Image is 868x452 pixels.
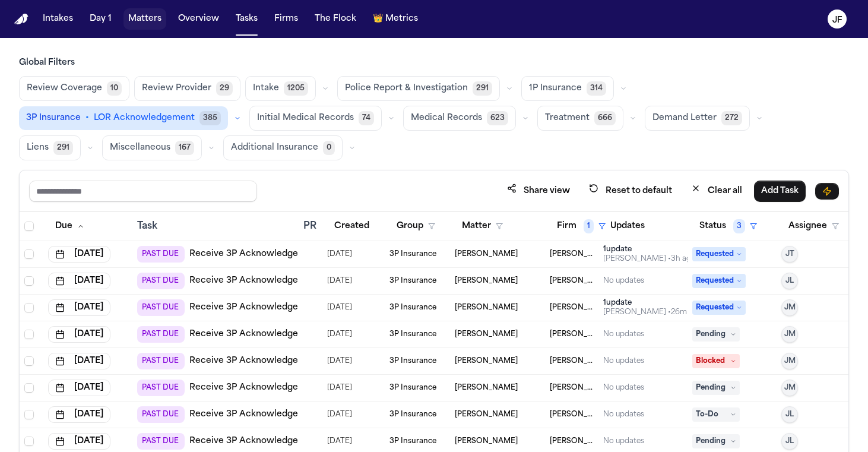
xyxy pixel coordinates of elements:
[94,112,195,124] span: LOR Acknowledgement
[385,13,418,25] span: Metrics
[584,219,594,233] span: 1
[27,142,49,154] span: Liens
[389,437,436,446] span: 3P Insurance
[487,111,508,125] span: 623
[38,8,78,30] button: Intakes
[692,274,746,288] span: Requested
[550,216,613,237] button: Firm1
[781,406,798,423] button: JL
[603,308,702,317] div: Last updated by Julia Forza at 9/26/2025, 10:55:55 AM
[323,141,335,155] span: 0
[253,83,279,94] span: Intake
[721,111,742,125] span: 272
[389,216,442,237] button: Group
[645,106,750,131] button: Demand Letter272
[455,216,510,237] button: Matter
[327,216,376,237] button: Created
[270,8,303,30] a: Firms
[411,112,482,124] span: Medical Records
[24,330,34,339] span: Select row
[603,245,696,254] div: 1 update
[337,76,500,101] button: Police Report & Investigation291
[142,83,211,94] span: Review Provider
[137,433,185,450] span: PAST DUE
[303,219,318,233] div: PR
[85,8,116,30] a: Day 1
[455,410,518,419] span: Orvia Bowerman
[137,406,185,423] span: PAST DUE
[389,330,436,339] span: 3P Insurance
[327,246,352,263] span: 7/25/2025, 2:12:34 PM
[692,354,740,368] span: Blocked
[781,246,798,263] button: JT
[327,299,352,316] span: 7/28/2025, 4:26:07 PM
[692,327,740,342] span: Pending
[784,303,796,312] span: JM
[692,434,740,448] span: Pending
[781,299,798,316] button: JM
[587,81,606,96] span: 314
[692,407,740,422] span: To-Do
[781,433,798,450] button: JL
[455,437,518,446] span: Bryson Drust
[781,216,846,237] button: Assignee
[231,8,262,30] button: Tasks
[359,111,374,125] span: 74
[652,112,717,124] span: Demand Letter
[24,410,34,419] span: Select row
[692,247,746,261] span: Requested
[24,222,34,231] span: Select all
[784,356,796,366] span: JM
[53,141,73,155] span: 291
[455,276,518,286] span: John Richards
[781,353,798,369] button: JM
[137,273,185,289] span: PAST DUE
[500,180,577,202] button: Share view
[455,330,518,339] span: Edward Finex
[173,8,224,30] a: Overview
[733,219,745,233] span: 3
[781,326,798,343] button: JM
[110,142,170,154] span: Miscellaneous
[368,8,423,30] button: crownMetrics
[692,301,746,315] span: Requested
[781,273,798,289] button: JL
[107,81,122,96] span: 10
[603,356,644,366] div: No updates
[327,326,352,343] span: 7/30/2025, 12:32:12 PM
[137,380,185,396] span: PAST DUE
[48,273,110,289] button: [DATE]
[550,303,594,312] span: Ruy Mireles Law Firm
[754,181,806,202] button: Add Task
[48,406,110,423] button: [DATE]
[521,76,614,101] button: 1P Insurance314
[189,355,321,367] a: Receive 3P Acknowledgement
[19,106,228,130] button: 3P Insurance•LOR Acknowledgement385
[245,76,316,101] button: Intake1205
[832,16,842,24] text: JF
[389,383,436,393] span: 3P Insurance
[48,216,91,237] button: Due
[19,135,81,160] button: Liens291
[137,299,185,316] span: PAST DUE
[223,135,343,160] button: Additional Insurance0
[550,410,594,419] span: Ruy Mireles Law Firm
[327,273,352,289] span: 7/18/2025, 10:44:39 AM
[582,180,679,202] button: Reset to default
[123,8,166,30] button: Matters
[24,437,34,446] span: Select row
[27,83,102,94] span: Review Coverage
[545,112,590,124] span: Treatment
[189,382,321,394] a: Receive 3P Acknowledgement
[48,433,110,450] button: [DATE]
[24,303,34,312] span: Select row
[529,83,582,94] span: 1P Insurance
[189,328,321,340] a: Receive 3P Acknowledgement
[310,8,361,30] button: The Flock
